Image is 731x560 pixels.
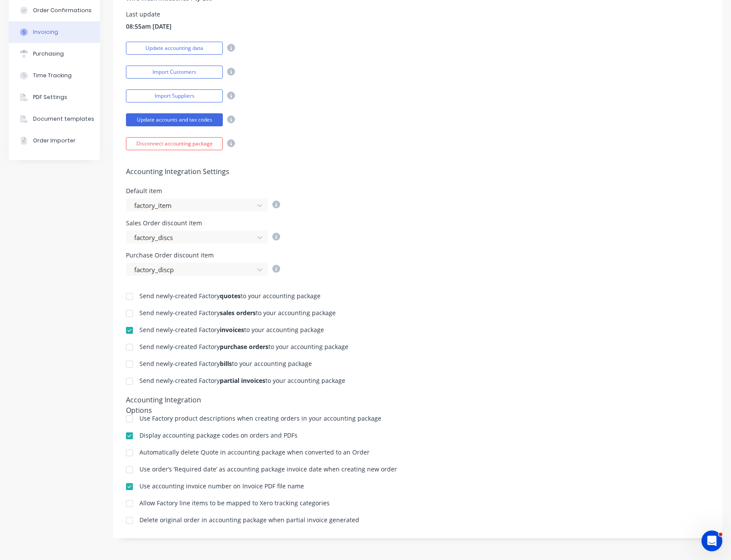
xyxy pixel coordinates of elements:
div: Send newly-created Factory to your accounting package [139,310,336,316]
b: quotes [220,292,241,300]
button: Import Suppliers [126,89,223,102]
div: PDF Settings [33,93,67,101]
div: Order Confirmations [33,7,92,14]
div: Purchase Order discount item [126,252,280,258]
b: sales orders [220,309,256,317]
b: invoices [220,326,244,334]
div: Order Importer [33,137,76,145]
button: Import Customers [126,66,223,79]
div: Delete original order in accounting package when partial invoice generated [139,517,359,523]
b: bills [220,359,232,368]
div: Purchasing [33,50,64,58]
div: Automatically delete Quote in accounting package when converted to an Order [139,449,370,455]
div: Use Factory product descriptions when creating orders in your accounting package [139,415,381,422]
button: Update accounts and tax codes [126,113,223,126]
div: Accounting Integration Options [126,395,228,407]
div: Send newly-created Factory to your accounting package [139,327,324,333]
div: Document templates [33,115,94,123]
div: Use order’s ‘Required date’ as accounting package invoice date when creating new order [139,466,397,472]
div: Send newly-created Factory to your accounting package [139,293,321,299]
button: Document templates [9,108,100,130]
b: partial invoices [220,376,265,385]
b: purchase orders [220,343,268,351]
iframe: Intercom live chat [701,530,722,551]
button: Purchasing [9,43,100,65]
button: Order Importer [9,130,100,152]
div: Send newly-created Factory to your accounting package [139,344,348,350]
div: Send newly-created Factory to your accounting package [139,378,345,384]
button: Time Tracking [9,65,100,86]
button: PDF Settings [9,86,100,108]
span: 08:55am [DATE] [126,22,172,31]
div: Use accounting invoice number on Invoice PDF file name [139,483,304,489]
div: Last update [126,11,172,17]
div: Send newly-created Factory to your accounting package [139,361,312,367]
button: Invoicing [9,21,100,43]
h5: Accounting Integration Settings [126,168,709,176]
div: Time Tracking [33,72,72,79]
div: Display accounting package codes on orders and PDFs [139,432,298,438]
button: Disconnect accounting package [126,137,223,150]
div: Allow Factory line items to be mapped to Xero tracking categories [139,500,330,506]
div: Invoicing [33,28,58,36]
button: Update accounting data [126,42,223,55]
div: Sales Order discount item [126,220,280,226]
div: Default item [126,188,280,194]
